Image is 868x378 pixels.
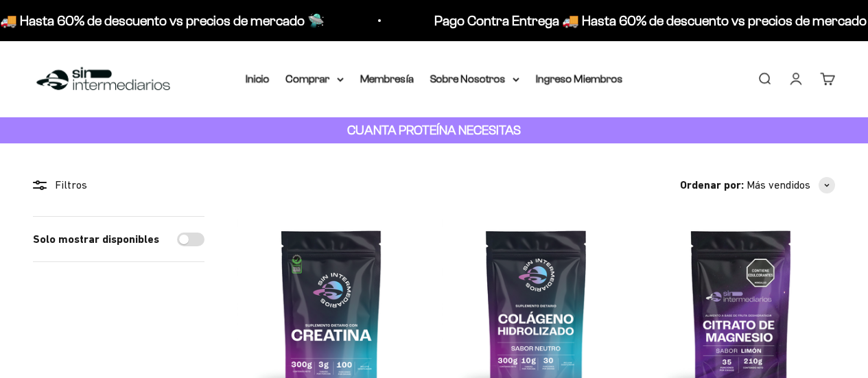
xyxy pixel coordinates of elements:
[747,176,835,194] button: Más vendidos
[33,231,159,248] label: Solo mostrar disponibles
[246,73,270,84] a: Inicio
[536,73,623,84] a: Ingreso Miembros
[430,70,519,88] summary: Sobre Nosotros
[680,176,744,194] span: Ordenar por:
[286,70,344,88] summary: Comprar
[360,73,414,84] a: Membresía
[747,176,810,194] span: Más vendidos
[33,176,204,194] div: Filtros
[347,123,521,137] strong: CUANTA PROTEÍNA NECESITAS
